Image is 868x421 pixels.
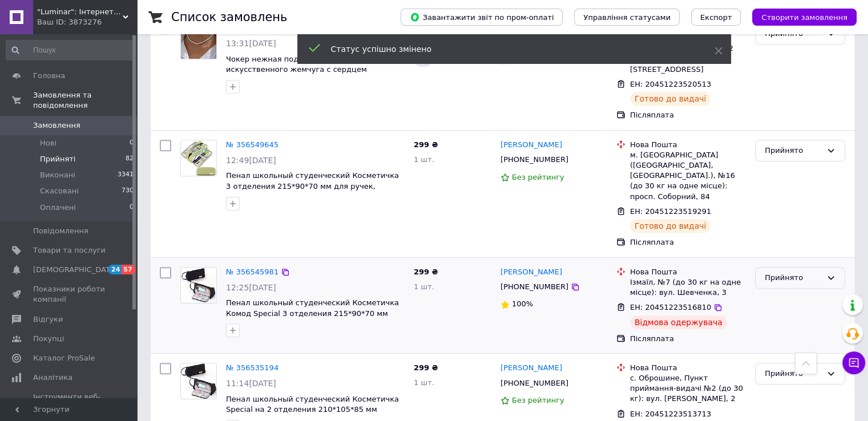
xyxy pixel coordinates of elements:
a: Фото товару [180,23,217,59]
a: Створити замовлення [741,13,857,21]
span: 299 ₴ [414,268,438,276]
span: 12:49[DATE] [226,156,276,165]
a: [PERSON_NAME] [500,267,562,278]
span: Повідомлення [33,226,88,236]
span: ЕН: 20451223519291 [630,207,711,216]
a: № 356535194 [226,363,278,372]
span: 13:31[DATE] [226,39,276,48]
div: Нова Пошта [630,363,746,373]
button: Створити замовлення [752,9,857,26]
span: 82 [126,154,134,164]
span: 3341 [118,170,134,180]
div: Відмова одержувача [630,315,727,329]
input: Пошук [6,40,135,60]
span: 299 ₴ [414,140,438,149]
h1: Список замовлень [171,10,287,24]
div: Ізмаїл, №7 (до 30 кг на одне місце): вул. Шевченка, 3 [630,277,746,298]
span: "Luminar": Інтернет-магазин аксесуарів для гаджетів і корисних дрібничок! [37,7,123,17]
span: [DEMOGRAPHIC_DATA] [33,265,118,275]
span: 299 ₴ [414,363,438,372]
span: Показники роботи компанії [33,284,106,305]
a: № 356545981 [226,268,278,276]
span: 12:25[DATE] [226,283,276,292]
div: Ваш ID: 3873276 [37,17,137,27]
span: 57 [122,265,135,274]
div: Прийнято [765,368,822,380]
img: Фото товару [181,140,216,176]
span: Управління статусами [583,13,671,22]
div: Статус успішно змінено [331,43,686,55]
span: Скасовані [40,186,79,196]
a: Чокер нежная подвеска колье из искусственного жемчуга с сердцем Серебристый [226,55,367,84]
button: Управління статусами [574,9,680,26]
div: [PHONE_NUMBER] [498,376,571,391]
div: Післяплата [630,237,746,248]
span: ЕН: 20451223513713 [630,410,711,418]
span: Оплачені [40,203,76,213]
span: 1 шт. [414,155,434,164]
span: Замовлення та повідомлення [33,90,137,111]
a: Пенал школьный студенческий Косметичка 3 отделения 215*90*70 мм для ручек, карандашей, принадлежн... [226,171,399,201]
span: Головна [33,71,65,81]
span: Інструменти веб-майстра та SEO [33,392,106,412]
span: Експорт [700,13,732,22]
div: Прийнято [765,272,822,284]
div: Готово до видачі [630,92,711,106]
img: Фото товару [181,23,216,58]
div: Нова Пошта [630,140,746,150]
a: Пенал школьный студенческий Косметичка Комод Special 3 отделения 215*90*70 мм для ручек, карандаш... [226,298,399,328]
a: Фото товару [180,363,217,399]
span: Товари та послуги [33,245,106,256]
div: с. Оброшине, Пункт приймання-видачі №2 (до 30 кг): вул. [PERSON_NAME], 2 [630,373,746,404]
img: Фото товару [181,268,216,302]
button: Експорт [691,9,741,26]
button: Завантажити звіт по пром-оплаті [401,9,563,26]
span: Виконані [40,170,75,180]
span: 0 [130,203,134,213]
a: [PERSON_NAME] [500,140,562,151]
span: Прийняті [40,154,75,164]
span: Аналітика [33,373,72,383]
div: Нова Пошта [630,267,746,277]
span: Створити замовлення [761,13,847,22]
a: Фото товару [180,267,217,303]
div: м. [GEOGRAPHIC_DATA] ([GEOGRAPHIC_DATA], [GEOGRAPHIC_DATA].), №16 (до 30 кг на одне місце): просп... [630,150,746,202]
div: Післяплата [630,110,746,120]
button: Чат з покупцем [842,351,865,374]
span: Нові [40,138,56,148]
span: 0 [130,138,134,148]
span: Каталог ProSale [33,353,95,363]
span: 1 шт. [414,282,434,291]
span: Покупці [33,334,64,344]
span: ЕН: 20451223520513 [630,80,711,88]
span: Без рейтингу [512,396,564,404]
div: [PHONE_NUMBER] [498,280,571,294]
span: 24 [108,265,122,274]
div: [PHONE_NUMBER] [498,152,571,167]
span: 1 шт. [414,378,434,387]
span: Завантажити звіт по пром-оплаті [410,12,554,22]
span: 730 [122,186,134,196]
span: 11:14[DATE] [226,379,276,388]
a: № 356549645 [226,140,278,149]
a: Фото товару [180,140,217,176]
span: Відгуки [33,314,63,325]
span: Замовлення [33,120,80,131]
span: ЕН: 20451223516810 [630,303,711,311]
div: Післяплата [630,334,746,344]
div: Готово до видачі [630,219,711,233]
span: Без рейтингу [512,173,564,181]
span: 100% [512,299,533,308]
div: Прийнято [765,145,822,157]
a: [PERSON_NAME] [500,363,562,374]
img: Фото товару [181,363,216,399]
